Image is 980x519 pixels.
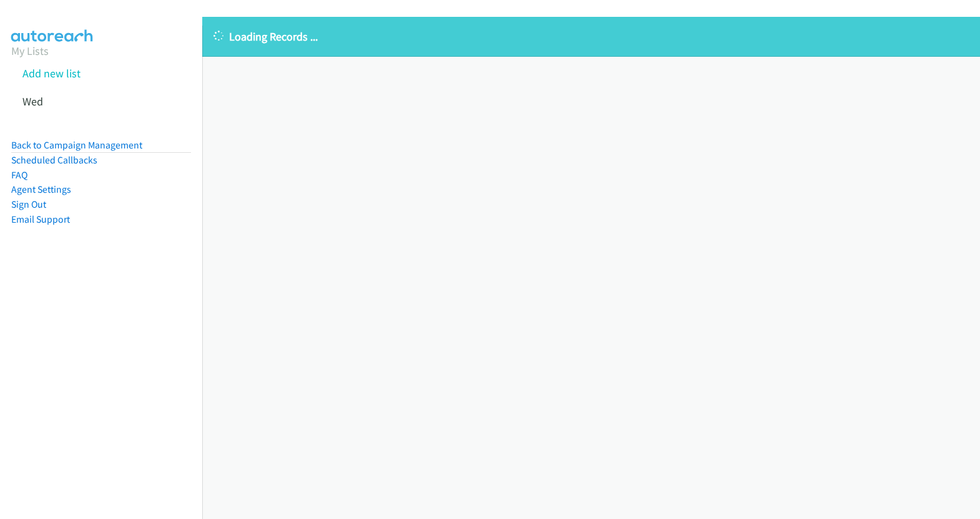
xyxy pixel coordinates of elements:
a: Email Support [11,213,70,225]
a: Back to Campaign Management [11,139,142,151]
a: Wed [22,94,43,109]
a: Agent Settings [11,183,71,195]
a: Sign Out [11,198,46,210]
p: Loading Records ... [213,28,969,45]
a: FAQ [11,169,27,181]
a: Scheduled Callbacks [11,154,97,166]
a: My Lists [11,44,49,58]
a: Add new list [22,66,81,80]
